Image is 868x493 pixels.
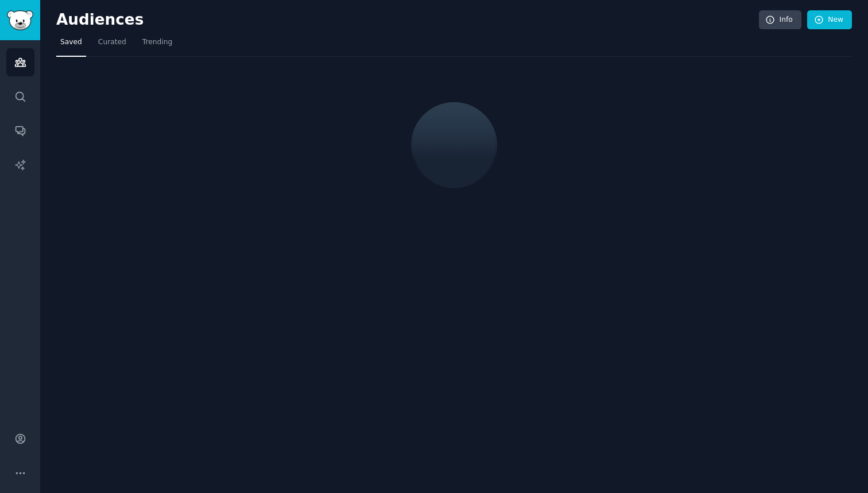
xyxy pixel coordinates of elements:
[7,10,33,30] img: GummySearch logo
[98,37,126,48] span: Curated
[759,10,801,30] a: Info
[138,33,176,57] a: Trending
[56,33,86,57] a: Saved
[60,37,82,48] span: Saved
[56,11,759,29] h2: Audiences
[807,10,852,30] a: New
[94,33,130,57] a: Curated
[142,37,172,48] span: Trending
